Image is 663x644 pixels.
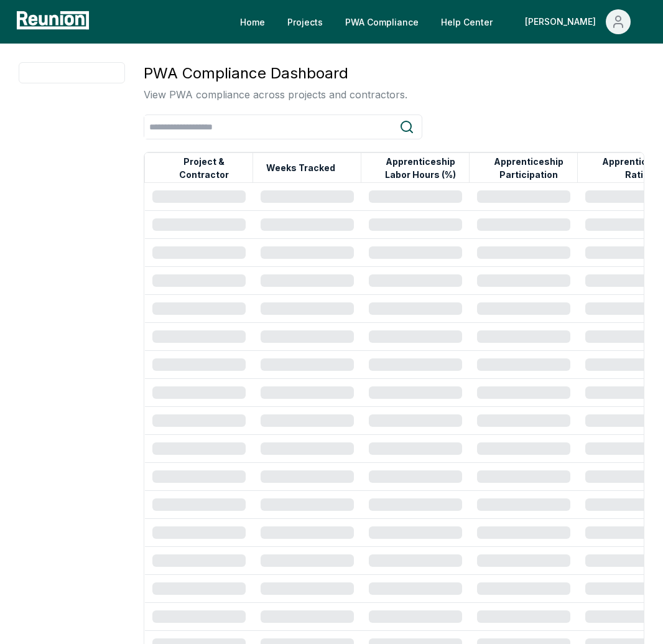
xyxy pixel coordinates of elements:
[230,9,651,34] nav: Main
[230,9,275,34] a: Home
[480,156,577,180] button: Apprenticeship Participation
[264,156,338,180] button: Weeks Tracked
[155,156,253,180] button: Project & Contractor
[144,87,407,102] p: View PWA compliance across projects and contractors.
[335,9,429,34] a: PWA Compliance
[525,9,601,34] div: [PERSON_NAME]
[144,62,407,85] h3: PWA Compliance Dashboard
[277,9,333,34] a: Projects
[431,9,503,34] a: Help Center
[372,156,469,180] button: Apprenticeship Labor Hours (%)
[515,9,641,34] button: [PERSON_NAME]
